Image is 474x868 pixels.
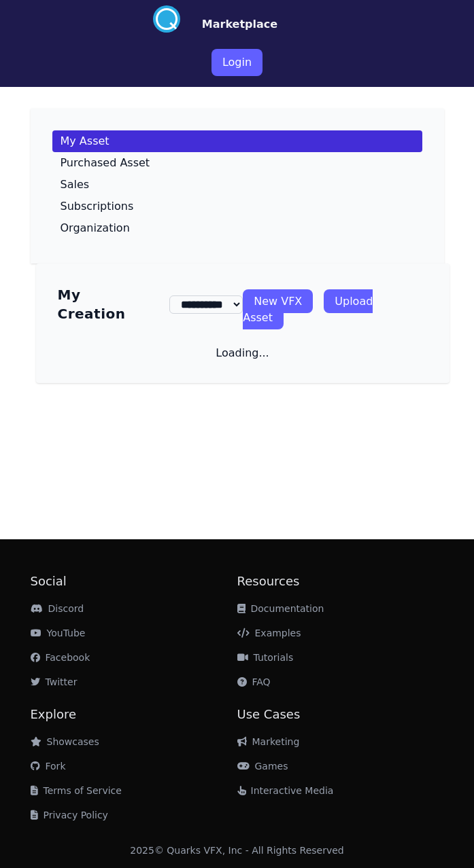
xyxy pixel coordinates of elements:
[52,217,422,239] a: Organization
[31,736,99,747] a: Showcases
[61,136,109,147] p: My Asset
[31,676,78,687] a: Twitter
[243,289,373,329] a: Upload Asset
[211,43,263,82] a: Login
[180,16,277,33] a: Marketplace
[61,223,130,234] p: Organization
[202,16,277,33] button: Marketplace
[31,603,84,614] a: Discord
[61,201,134,212] p: Subscriptions
[31,705,237,724] h2: Explore
[237,676,271,687] a: FAQ
[237,785,334,796] a: Interactive Media
[61,179,90,190] p: Sales
[211,49,263,76] button: Login
[31,572,237,591] h2: Social
[31,652,90,663] a: Facebook
[61,158,150,168] p: Purchased Asset
[31,785,122,796] a: Terms of Service
[216,345,269,361] p: Loading...
[237,705,444,724] h2: Use Cases
[31,761,66,772] a: Fork
[52,196,422,217] a: Subscriptions
[58,285,154,323] h3: My Creation
[237,603,324,614] a: Documentation
[237,761,288,772] a: Games
[237,628,301,638] a: Examples
[243,289,313,313] a: New VFX
[52,174,422,196] a: Sales
[237,652,294,663] a: Tutorials
[52,152,422,174] a: Purchased Asset
[31,628,86,638] a: YouTube
[130,844,344,857] div: 2025 © Quarks VFX, Inc - All Rights Reserved
[237,572,444,591] h2: Resources
[52,130,422,152] a: My Asset
[31,810,108,820] a: Privacy Policy
[237,736,300,747] a: Marketing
